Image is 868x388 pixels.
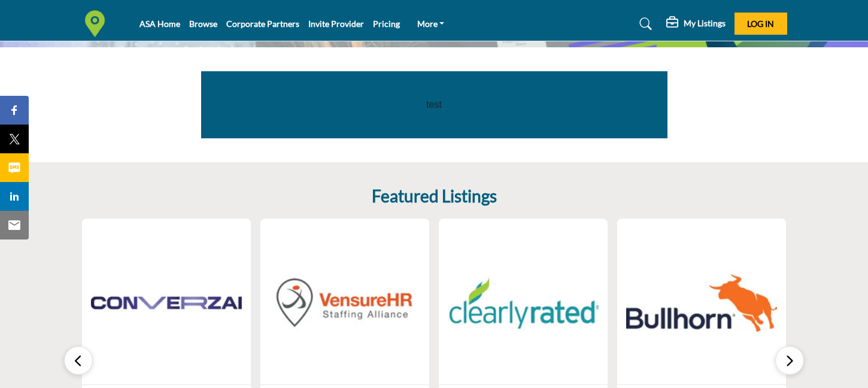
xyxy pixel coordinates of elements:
[269,228,420,378] img: Vensure Employer Solutions
[666,17,726,31] div: My Listings
[409,16,453,32] a: More
[628,14,660,34] a: Search
[226,19,299,29] a: Corporate Partners
[626,228,777,378] img: Bullhorn Inc.
[448,228,599,378] img: ClearlyRated
[735,13,787,35] button: Log In
[308,19,364,29] a: Invite Provider
[684,18,726,29] h5: My Listings
[189,19,217,29] a: Browse
[373,19,400,29] a: Pricing
[228,98,641,112] p: test
[372,186,497,207] h2: Featured Listings
[747,19,774,29] span: Log In
[81,10,114,37] img: Site Logo
[139,19,180,29] a: ASA Home
[91,228,242,378] img: ConverzAI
